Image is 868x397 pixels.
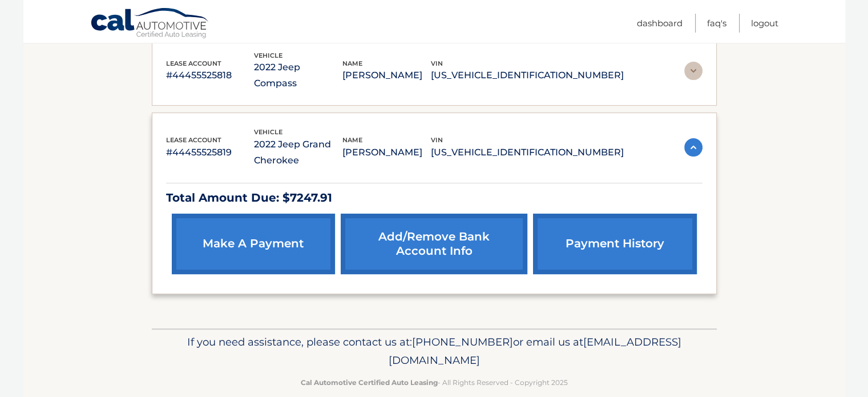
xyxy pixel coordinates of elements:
span: name [342,59,362,67]
a: payment history [533,214,696,274]
a: Dashboard [637,14,683,33]
span: vehicle [254,51,282,59]
a: make a payment [172,214,335,274]
span: vin [431,59,443,67]
img: accordion-rest.svg [684,62,703,80]
span: lease account [166,59,221,67]
p: [PERSON_NAME] [342,67,431,83]
p: Total Amount Due: $7247.91 [166,188,703,208]
span: name [342,136,362,144]
a: Cal Automotive [90,7,210,41]
span: vin [431,136,443,144]
span: vehicle [254,128,282,136]
p: [US_VEHICLE_IDENTIFICATION_NUMBER] [431,67,624,83]
p: 2022 Jeep Grand Cherokee [254,137,342,169]
p: - All Rights Reserved - Copyright 2025 [159,376,709,388]
a: FAQ's [707,14,726,33]
p: [US_VEHICLE_IDENTIFICATION_NUMBER] [431,145,624,161]
span: [PHONE_NUMBER] [412,335,513,348]
a: Logout [751,14,778,33]
p: #44455525818 [166,67,255,83]
a: Add/Remove bank account info [341,214,527,274]
p: If you need assistance, please contact us at: or email us at [159,333,709,370]
strong: Cal Automotive Certified Auto Leasing [301,378,438,387]
span: lease account [166,136,221,144]
span: [EMAIL_ADDRESS][DOMAIN_NAME] [389,335,681,367]
p: #44455525819 [166,145,255,161]
p: 2022 Jeep Compass [254,59,342,91]
img: accordion-active.svg [684,138,703,157]
p: [PERSON_NAME] [342,145,431,161]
